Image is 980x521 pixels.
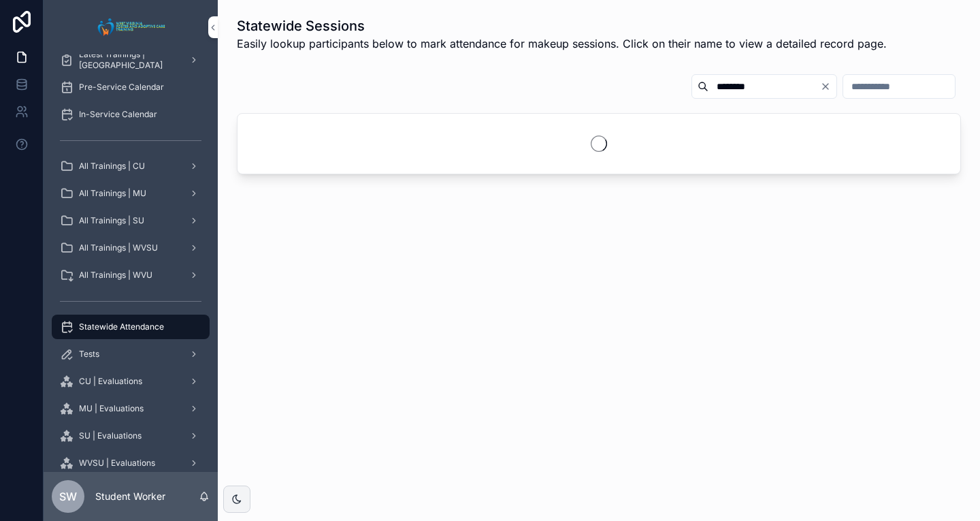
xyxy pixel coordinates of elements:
a: Latest Trainings | [GEOGRAPHIC_DATA] [52,48,210,72]
span: CU | Evaluations [79,376,142,387]
button: Clear [820,81,836,92]
a: All Trainings | WVSU [52,236,210,260]
span: All Trainings | CU [79,161,145,172]
a: CU | Evaluations [52,369,210,394]
h1: Statewide Sessions [237,16,887,35]
img: App logo [94,16,168,38]
span: SW [59,488,77,505]
div: scrollable content [44,54,218,472]
p: Student Worker [95,490,165,503]
a: SU | Evaluations [52,424,210,448]
a: MU | Evaluations [52,396,210,421]
a: All Trainings | SU [52,208,210,233]
a: All Trainings | MU [52,181,210,206]
a: Statewide Attendance [52,315,210,339]
a: WVSU | Evaluations [52,451,210,475]
span: Pre-Service Calendar [79,82,164,93]
span: WVSU | Evaluations [79,458,155,469]
span: All Trainings | SU [79,215,144,226]
a: Tests [52,342,210,366]
span: In-Service Calendar [79,109,157,120]
a: Pre-Service Calendar [52,75,210,99]
span: Statewide Attendance [79,321,164,332]
span: MU | Evaluations [79,403,144,414]
a: All Trainings | CU [52,154,210,178]
span: All Trainings | WVSU [79,242,158,253]
a: In-Service Calendar [52,102,210,127]
span: Latest Trainings | [GEOGRAPHIC_DATA] [79,49,178,71]
span: Easily lookup participants below to mark attendance for makeup sessions. Click on their name to v... [237,35,887,52]
span: All Trainings | WVU [79,270,152,281]
span: All Trainings | MU [79,188,146,199]
a: All Trainings | WVU [52,263,210,287]
span: SU | Evaluations [79,430,142,441]
span: Tests [79,349,99,360]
